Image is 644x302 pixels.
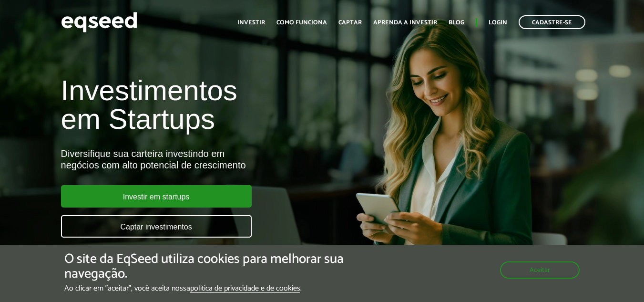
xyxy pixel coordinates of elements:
a: Captar [338,20,362,26]
h5: O site da EqSeed utiliza cookies para melhorar sua navegação. [64,252,373,281]
h1: Investimentos em Startups [61,76,369,134]
a: Investir [237,20,265,26]
a: Aprenda a investir [373,20,437,26]
button: Aceitar [500,261,580,279]
a: Cadastre-se [519,15,585,29]
a: Blog [449,20,464,26]
a: política de privacidade e de cookies [190,285,300,293]
a: Login [489,20,507,26]
a: Como funciona [276,20,327,26]
a: Investir em startups [61,185,252,208]
img: EqSeed [61,10,137,35]
p: Ao clicar em "aceitar", você aceita nossa . [64,284,373,293]
a: Captar investimentos [61,215,252,238]
div: Diversifique sua carteira investindo em negócios com alto potencial de crescimento [61,148,369,171]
